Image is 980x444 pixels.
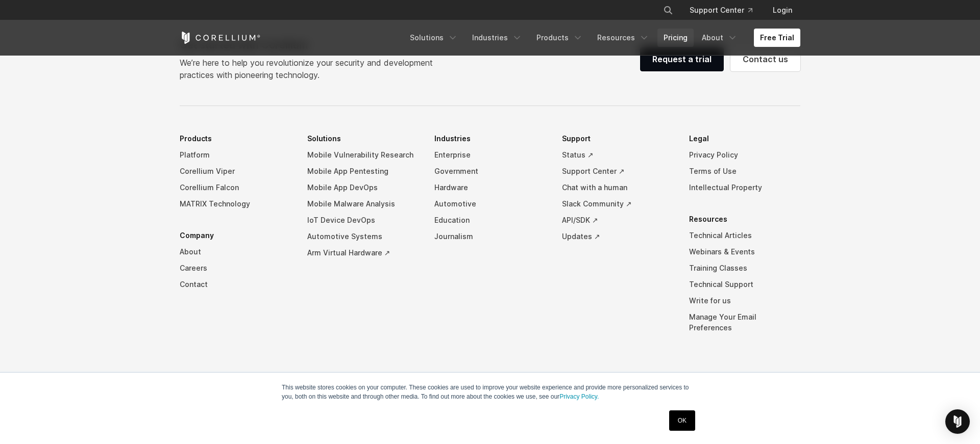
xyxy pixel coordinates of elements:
[404,29,800,47] div: Navigation Menu
[657,29,694,47] a: Pricing
[696,29,744,47] a: About
[180,196,291,212] a: MATRIX Technology
[562,147,673,163] a: Status ↗
[180,32,261,44] a: Corellium Home
[307,147,419,163] a: Mobile Vulnerability Research
[730,47,800,71] a: Contact us
[689,260,800,276] a: Training Classes
[659,1,677,19] button: Search
[180,147,291,163] a: Platform
[180,130,800,351] div: Navigation Menu
[945,409,970,434] div: Open Intercom Messenger
[562,228,673,245] a: Updates ↗
[282,383,698,401] p: This website stores cookies on your computer. These cookies are used to improve your website expe...
[689,293,800,309] a: Write for us
[180,57,441,81] p: We’re here to help you revolutionize your security and development practices with pioneering tech...
[562,196,673,212] a: Slack Community ↗
[689,147,800,163] a: Privacy Policy
[180,276,291,293] a: Contact
[530,29,589,47] a: Products
[689,227,800,244] a: Technical Articles
[651,1,800,19] div: Navigation Menu
[689,179,800,196] a: Intellectual Property
[669,410,695,431] a: OK
[307,196,419,212] a: Mobile Malware Analysis
[562,212,673,228] a: API/SDK ↗
[765,1,800,19] a: Login
[689,309,800,336] a: Manage Your Email Preferences
[180,163,291,179] a: Corellium Viper
[434,196,546,212] a: Automotive
[434,163,546,179] a: Government
[434,228,546,245] a: Journalism
[307,163,419,179] a: Mobile App Pentesting
[689,163,800,179] a: Terms of Use
[591,29,655,47] a: Resources
[404,29,464,47] a: Solutions
[307,228,419,245] a: Automotive Systems
[559,393,599,400] a: Privacy Policy.
[307,179,419,196] a: Mobile App DevOps
[180,260,291,276] a: Careers
[689,276,800,293] a: Technical Support
[180,179,291,196] a: Corellium Falcon
[307,245,419,261] a: Arm Virtual Hardware ↗
[681,1,761,19] a: Support Center
[562,179,673,196] a: Chat with a human
[466,29,528,47] a: Industries
[640,47,724,71] a: Request a trial
[689,244,800,260] a: Webinars & Events
[434,147,546,163] a: Enterprise
[307,212,419,228] a: IoT Device DevOps
[180,244,291,260] a: About
[434,212,546,228] a: Education
[434,179,546,196] a: Hardware
[562,163,673,179] a: Support Center ↗
[754,29,800,47] a: Free Trial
